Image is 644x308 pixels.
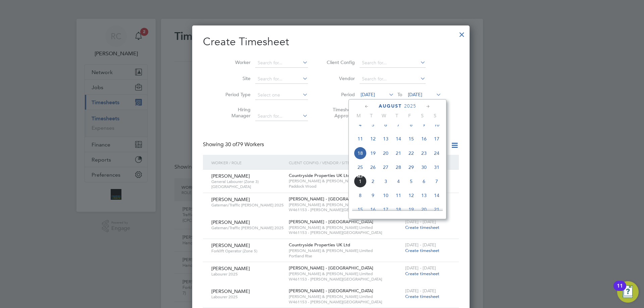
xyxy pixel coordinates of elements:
span: 12 [405,189,418,202]
label: Client Config [325,59,355,65]
span: 20 [418,203,430,216]
span: 21 [430,203,443,216]
span: W461153 - [PERSON_NAME][GEOGRAPHIC_DATA] [289,207,402,212]
label: Period Type [220,91,251,98]
span: [PERSON_NAME] & [PERSON_NAME] Limited [289,178,402,184]
span: 7 [430,175,443,188]
span: [PERSON_NAME] [211,242,250,248]
span: 9 [367,189,379,202]
span: [DATE] - [DATE] [405,288,436,294]
span: 1 [354,175,367,188]
span: 16 [367,203,379,216]
span: 10 [430,118,443,131]
span: 24 [430,147,443,160]
input: Select one [255,90,308,100]
span: 16 [418,132,430,145]
span: F [403,113,416,119]
span: Create timesheet [405,271,439,276]
span: [DATE] - [DATE] [405,219,436,225]
span: 22 [405,147,418,160]
span: 28 [392,161,405,174]
span: 25 [354,161,367,174]
span: Countryside Properties UK Ltd [289,173,350,178]
span: 17 [430,132,443,145]
span: [DATE] [361,91,375,98]
span: [DATE] - [DATE] [405,265,436,271]
div: 11 [617,286,623,295]
label: Hiring Manager [220,107,251,119]
span: 8 [354,189,367,202]
span: 11 [392,189,405,202]
input: Search for... [255,112,308,121]
span: 30 of [225,141,237,148]
span: 15 [405,132,418,145]
span: 29 [405,161,418,174]
span: W461153 - [PERSON_NAME][GEOGRAPHIC_DATA] [289,299,402,305]
span: S [416,113,429,119]
span: [PERSON_NAME] & [PERSON_NAME] Limited [289,294,402,299]
label: Site [220,75,251,81]
span: 12 [367,132,379,145]
span: 14 [430,189,443,202]
span: To [395,90,404,99]
span: Portland Rise [289,253,402,259]
span: [PERSON_NAME] [211,288,250,294]
span: [PERSON_NAME] [211,196,250,202]
input: Search for... [255,58,308,68]
span: T [390,113,403,119]
span: 6 [418,175,430,188]
span: Create timesheet [405,248,439,253]
label: Worker [220,59,251,65]
div: Worker / Role [210,155,287,170]
input: Search for... [255,74,308,84]
span: Sep [354,175,367,178]
span: 18 [354,147,367,160]
span: 17 [379,203,392,216]
span: [PERSON_NAME] & [PERSON_NAME] Limited [289,271,402,276]
span: 5 [367,118,379,131]
span: 20 [379,147,392,160]
span: 8 [405,118,418,131]
span: Labourer 2025 [211,271,284,277]
span: W461153 - [PERSON_NAME][GEOGRAPHIC_DATA] [289,276,402,282]
span: [PERSON_NAME] - [GEOGRAPHIC_DATA] [289,265,373,271]
label: Period [325,91,355,98]
span: 14 [392,132,405,145]
span: 18 [392,203,405,216]
span: T [365,113,378,119]
span: General Labourer (Zone 3) [GEOGRAPHIC_DATA] [211,179,284,189]
span: [PERSON_NAME] [211,265,250,271]
span: Paddock Wood [289,184,402,189]
span: 4 [392,175,405,188]
span: Gateman/Traffic [PERSON_NAME] 2025 [211,202,284,208]
span: 2 [367,175,379,188]
input: Search for... [360,74,426,84]
span: [PERSON_NAME] - [GEOGRAPHIC_DATA] [289,196,373,202]
span: 30 [418,161,430,174]
span: 19 [367,147,379,160]
span: 6 [379,118,392,131]
span: M [352,113,365,119]
label: Vendor [325,75,355,81]
span: 3 [379,175,392,188]
span: [PERSON_NAME] & [PERSON_NAME] Limited [289,248,402,253]
span: Forklift Operator (Zone 5) [211,248,284,254]
span: 13 [379,132,392,145]
span: [PERSON_NAME] & [PERSON_NAME] Limited [289,225,402,230]
span: 9 [418,118,430,131]
span: 4 [354,118,367,131]
button: Open Resource Center, 11 new notifications [617,281,639,303]
span: 11 [354,132,367,145]
span: Labourer 2025 [211,294,284,300]
span: 10 [379,189,392,202]
span: S [429,113,441,119]
span: Gateman/Traffic [PERSON_NAME] 2025 [211,225,284,231]
span: August [379,103,402,109]
h2: Create Timesheet [203,35,459,49]
div: Client Config / Vendor / Site [287,155,404,170]
span: [PERSON_NAME] & [PERSON_NAME] Limited [289,202,402,207]
div: Showing [203,141,265,148]
span: 13 [418,189,430,202]
span: 5 [405,175,418,188]
span: 2025 [404,103,416,109]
